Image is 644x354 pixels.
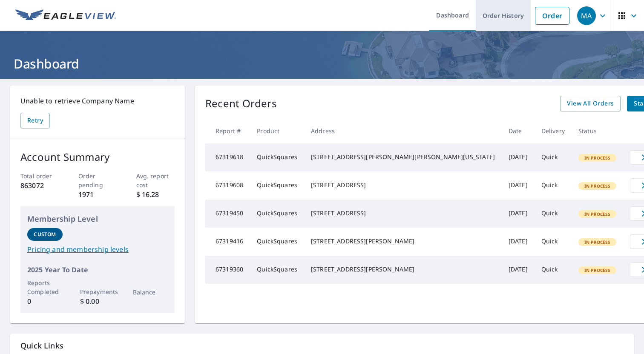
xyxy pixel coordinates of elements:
[304,118,502,143] th: Address
[15,9,116,22] img: EV Logo
[579,211,616,217] span: In Process
[250,256,304,284] td: QuickSquares
[535,7,569,25] a: Order
[311,265,495,274] div: [STREET_ADDRESS][PERSON_NAME]
[579,155,616,161] span: In Process
[535,171,572,200] td: Quick
[34,231,56,238] p: Custom
[20,149,175,165] p: Account Summary
[311,237,495,246] div: [STREET_ADDRESS][PERSON_NAME]
[502,143,535,171] td: [DATE]
[560,96,621,111] a: View All Orders
[27,296,63,306] p: 0
[567,98,614,109] span: View All Orders
[205,143,250,171] td: 67319618
[27,213,168,225] p: Membership Level
[78,189,117,200] p: 1971
[535,256,572,284] td: Quick
[205,96,277,111] p: Recent Orders
[133,288,168,297] p: Balance
[136,171,175,189] p: Avg. report cost
[502,200,535,228] td: [DATE]
[250,143,304,171] td: QuickSquares
[502,171,535,200] td: [DATE]
[311,209,495,217] div: [STREET_ADDRESS]
[502,118,535,143] th: Date
[579,267,616,273] span: In Process
[20,180,59,191] p: 863072
[20,340,624,351] p: Quick Links
[80,287,115,296] p: Prepayments
[205,118,250,143] th: Report #
[27,265,168,275] p: 2025 Year To Date
[535,143,572,171] td: Quick
[80,296,115,306] p: $ 0.00
[535,228,572,256] td: Quick
[311,153,495,161] div: [STREET_ADDRESS][PERSON_NAME][PERSON_NAME][US_STATE]
[136,189,175,200] p: $ 16.28
[27,278,63,296] p: Reports Completed
[27,115,43,126] span: Retry
[20,96,175,106] p: Unable to retrieve Company Name
[250,228,304,256] td: QuickSquares
[20,171,59,180] p: Total order
[78,171,117,189] p: Order pending
[579,183,616,189] span: In Process
[205,256,250,284] td: 67319360
[205,200,250,228] td: 67319450
[579,239,616,245] span: In Process
[572,118,624,143] th: Status
[250,118,304,143] th: Product
[250,200,304,228] td: QuickSquares
[27,244,168,254] a: Pricing and membership levels
[20,113,50,128] button: Retry
[205,171,250,200] td: 67319608
[502,256,535,284] td: [DATE]
[10,55,634,72] h1: Dashboard
[311,181,495,189] div: [STREET_ADDRESS]
[502,228,535,256] td: [DATE]
[250,171,304,200] td: QuickSquares
[577,6,596,25] div: MA
[205,228,250,256] td: 67319416
[535,118,572,143] th: Delivery
[535,200,572,228] td: Quick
